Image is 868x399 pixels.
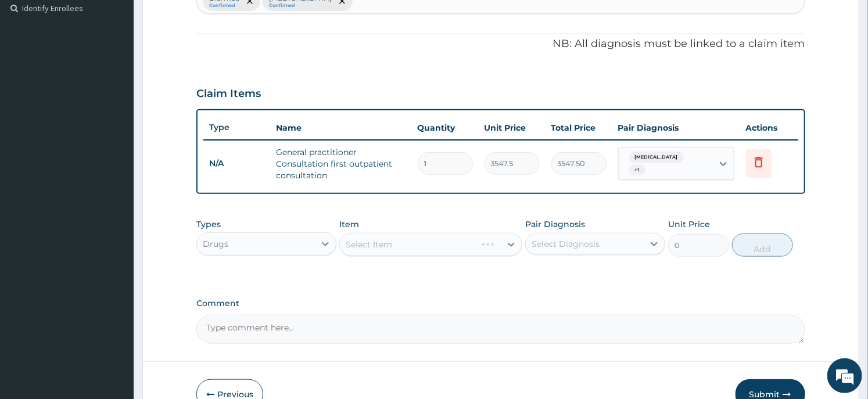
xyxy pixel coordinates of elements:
[412,116,479,139] th: Quantity
[196,37,805,52] p: NB: All diagnosis must be linked to a claim item
[668,218,710,230] label: Unit Price
[525,218,585,230] label: Pair Diagnosis
[203,153,270,174] td: N/A
[479,116,546,139] th: Unit Price
[629,152,684,163] span: [MEDICAL_DATA]
[6,271,221,312] textarea: Type your message and hit 'Enter'
[339,218,359,230] label: Item
[270,116,411,139] th: Name
[203,117,270,138] th: Type
[532,238,600,250] div: Select Diagnosis
[209,3,239,9] small: Confirmed
[612,116,740,139] th: Pair Diagnosis
[546,116,612,139] th: Total Price
[60,65,195,80] div: Chat with us now
[629,164,645,176] span: + 1
[269,3,332,9] small: Confirmed
[203,238,228,250] div: Drugs
[191,6,218,34] div: Minimize live chat window
[21,58,47,87] img: d_794563401_company_1708531726252_794563401
[196,88,261,100] h3: Claim Items
[196,220,221,229] label: Types
[732,233,793,257] button: Add
[270,141,411,187] td: General practitioner Consultation first outpatient consultation
[740,116,798,139] th: Actions
[196,299,805,308] label: Comment
[67,123,160,240] span: We're online!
